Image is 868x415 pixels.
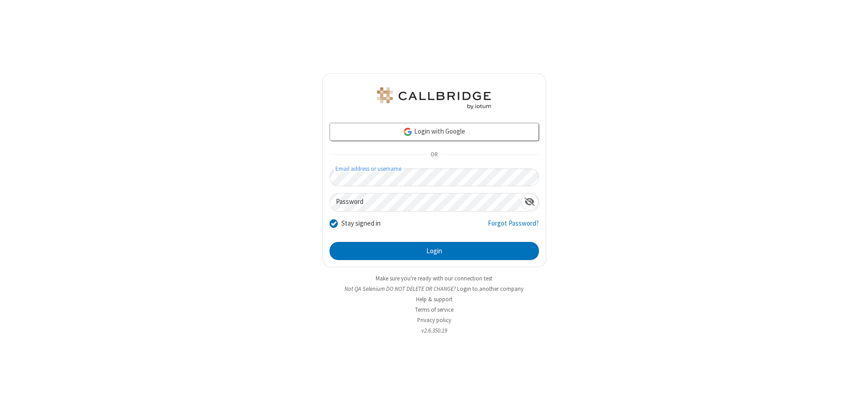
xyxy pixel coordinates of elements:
a: Login with Google [330,123,539,141]
a: Privacy policy [417,316,451,324]
img: QA Selenium DO NOT DELETE OR CHANGE [375,87,493,109]
input: Password [330,193,521,211]
span: OR [427,149,441,161]
li: Not QA Selenium DO NOT DELETE OR CHANGE? [322,285,546,293]
img: google-icon.png [403,127,413,137]
div: Show password [521,193,538,210]
input: Email address or username [330,169,539,186]
label: Stay signed in [341,218,381,229]
a: Help & support [416,295,453,303]
a: Make sure you're ready with our connection test [376,275,492,282]
button: Login to another company [457,285,524,293]
a: Forgot Password? [488,218,539,236]
button: Login [330,242,539,260]
li: v2.6.350.19 [322,326,546,335]
a: Terms of service [415,306,453,314]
